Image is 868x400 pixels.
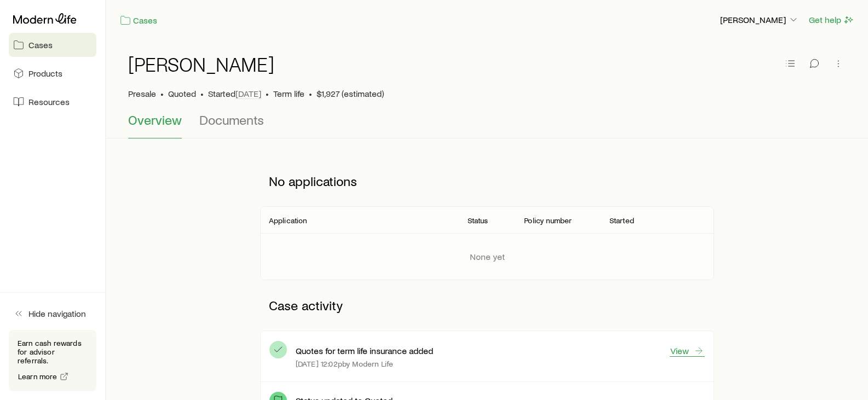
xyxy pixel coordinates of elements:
[296,345,433,356] p: Quotes for term life insurance added
[317,88,384,99] span: $1,927 (estimated)
[28,68,62,79] span: Products
[128,53,274,75] h1: [PERSON_NAME]
[269,216,307,225] p: Application
[28,39,53,50] span: Cases
[9,90,96,114] a: Resources
[28,96,70,107] span: Resources
[808,14,855,26] button: Get help
[266,88,269,99] span: •
[296,360,393,368] p: [DATE] 12:02p by Modern Life
[720,14,800,27] button: [PERSON_NAME]
[468,216,488,225] p: Status
[208,88,261,99] p: Started
[128,112,182,127] span: Overview
[670,345,705,357] a: View
[260,165,714,198] p: No applications
[260,289,714,322] p: Case activity
[9,33,96,57] a: Cases
[610,216,634,225] p: Started
[9,302,96,326] button: Hide navigation
[200,88,204,99] span: •
[273,88,304,99] span: Term life
[128,112,846,138] div: Case details tabs
[18,373,58,380] span: Learn more
[128,88,156,99] p: Presale
[235,88,261,99] span: [DATE]
[160,88,164,99] span: •
[524,216,572,225] p: Policy number
[28,308,86,319] span: Hide navigation
[18,339,88,365] p: Earn cash rewards for advisor referrals.
[309,88,312,99] span: •
[720,14,799,25] p: [PERSON_NAME]
[168,88,196,99] span: Quoted
[199,112,264,127] span: Documents
[470,251,505,262] p: None yet
[9,330,96,391] div: Earn cash rewards for advisor referrals.Learn more
[119,14,158,27] a: Cases
[9,61,96,85] a: Products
